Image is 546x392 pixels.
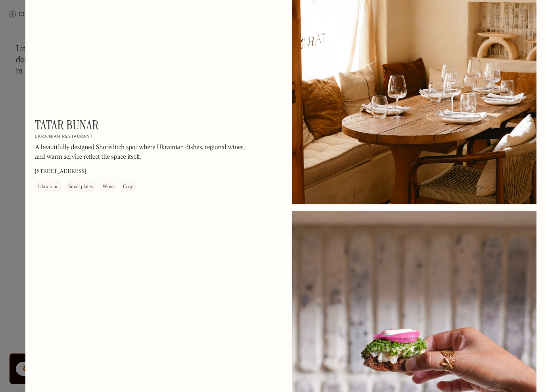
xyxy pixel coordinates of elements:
h1: Tatar Bunar [35,117,99,133]
div: Wine [102,183,113,191]
p: A beautifully designed Shoreditch spot where Ukrainian dishes, regional wines, and warm service r... [35,143,249,162]
p: [STREET_ADDRESS] [35,168,86,176]
h2: Ukrainian restaurant [35,135,93,140]
div: Ukrainian [38,183,59,191]
div: Small plates [68,183,93,191]
div: Cosy [123,183,133,191]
